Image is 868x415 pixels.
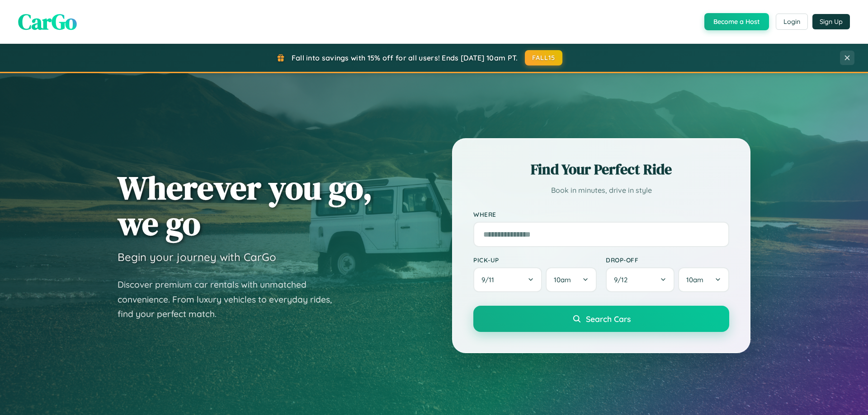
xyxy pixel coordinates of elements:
[686,275,703,284] span: 10am
[292,53,518,62] span: Fall into savings with 15% off for all users! Ends [DATE] 10am PT.
[473,306,729,332] button: Search Cars
[118,170,373,241] h1: Wherever you go, we go
[776,14,808,30] button: Login
[546,267,597,292] button: 10am
[481,275,499,284] span: 9 / 11
[812,14,850,29] button: Sign Up
[118,277,344,322] p: Discover premium car rentals with unmatched convenience. From luxury vehicles to everyday rides, ...
[118,250,276,264] h3: Begin your journey with CarGo
[586,314,631,324] span: Search Cars
[678,267,729,292] button: 10am
[525,50,563,65] button: FALL15
[473,267,542,292] button: 9/11
[554,275,571,284] span: 10am
[473,159,729,179] h2: Find Your Perfect Ride
[473,184,729,197] p: Book in minutes, drive in style
[18,7,77,37] span: CarGo
[473,210,729,218] label: Where
[704,13,769,30] button: Become a Host
[606,256,729,264] label: Drop-off
[473,256,597,264] label: Pick-up
[614,275,632,284] span: 9 / 12
[606,267,675,292] button: 9/12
